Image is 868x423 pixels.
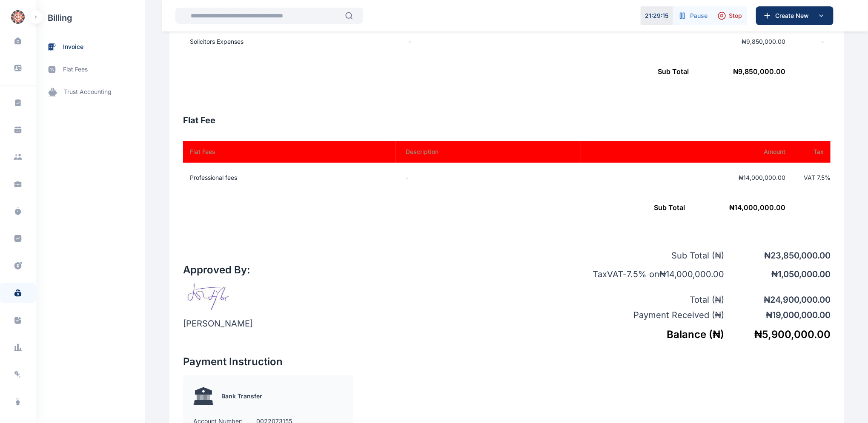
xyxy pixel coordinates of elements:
[581,141,792,163] th: Amount
[183,57,792,86] td: ₦ 9,850,000.00
[36,36,145,58] a: invoice
[575,268,724,280] p: Tax VAT - 7.5 % on ₦ 14,000,000.00
[645,11,669,20] p: 21 : 29 : 15
[395,141,581,163] th: Description
[729,11,742,20] span: Stop
[183,141,395,163] th: Flat Fees
[792,163,831,193] td: VAT 7.5 %
[36,81,145,103] a: trust accounting
[713,6,747,25] button: Stop
[673,6,713,25] button: Pause
[724,294,831,306] p: ₦ 24,900,000.00
[724,309,831,321] p: ₦ 19,000,000.00
[36,58,145,81] a: flat fees
[654,203,685,212] span: Sub Total
[756,6,834,25] button: Create New
[792,141,831,163] th: Tax
[575,328,724,341] h5: Balance ( ₦ )
[183,27,398,57] td: Solicitors Expenses
[183,284,238,311] img: signature
[772,11,816,20] span: Create New
[690,11,708,20] span: Pause
[398,27,587,57] td: -
[724,268,831,280] p: ₦ 1,050,000.00
[395,163,581,193] td: -
[221,392,262,400] p: Bank Transfer
[792,27,831,57] td: -
[183,163,395,193] td: Professional fees
[581,163,792,193] td: ₦14,000,000.00
[658,67,689,76] span: Sub Total
[63,43,83,51] span: invoice
[183,355,507,369] h2: Payment Instruction
[724,250,831,261] p: ₦ 23,850,000.00
[183,263,253,277] h2: Approved By:
[64,88,112,97] span: trust accounting
[183,318,253,329] p: [PERSON_NAME]
[63,65,88,74] span: flat fees
[575,294,724,306] p: Total ( ₦ )
[724,328,831,341] h5: ₦ 5,900,000.00
[183,114,831,127] h3: Flat Fee
[183,193,792,222] td: ₦ 14,000,000.00
[575,309,724,321] p: Payment Received ( ₦ )
[575,250,724,261] p: Sub Total ( ₦ )
[587,27,792,57] td: ₦9,850,000.00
